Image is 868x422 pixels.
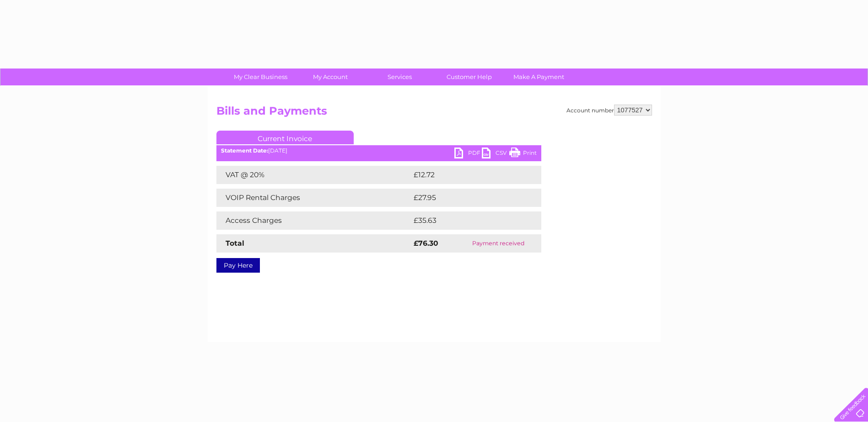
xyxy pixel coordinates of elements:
[411,166,522,184] td: £12.72
[223,69,298,85] a: My Clear Business
[414,239,438,248] strong: £76.30
[431,69,507,85] a: Customer Help
[566,105,652,116] div: Account number
[216,189,411,207] td: VOIP Rental Charges
[216,211,411,230] td: Access Charges
[411,211,523,230] td: £35.63
[501,69,577,85] a: Make A Payment
[455,234,541,253] td: Payment received
[509,148,537,161] a: Print
[216,258,260,273] a: Pay Here
[216,148,541,154] div: [DATE]
[216,105,652,122] h2: Bills and Payments
[362,69,437,85] a: Services
[454,148,482,161] a: PDF
[226,239,244,248] strong: Total
[482,148,509,161] a: CSV
[221,147,268,154] b: Statement Date:
[216,131,354,144] a: Current Invoice
[216,166,411,184] td: VAT @ 20%
[411,189,523,207] td: £27.95
[292,69,368,85] a: My Account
